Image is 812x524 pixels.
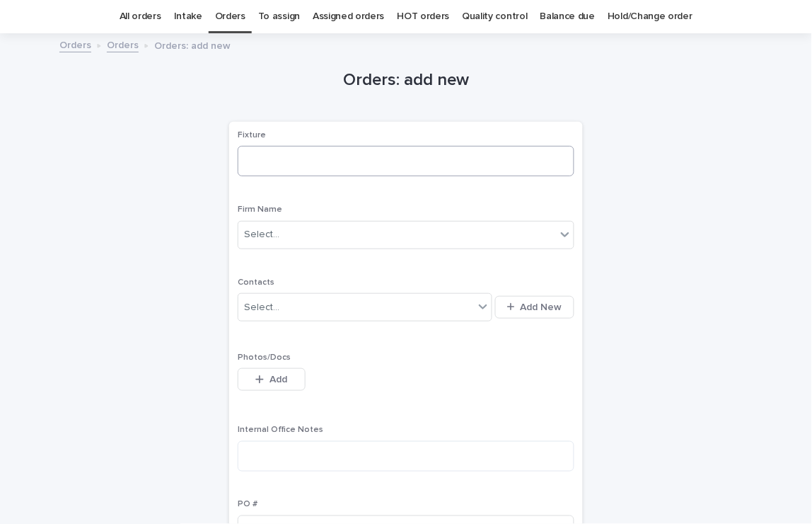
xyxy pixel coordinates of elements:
span: Add New [521,302,562,312]
span: Firm Name [238,205,282,214]
p: Orders: add new [154,37,231,52]
div: Select... [244,227,279,242]
span: Photos/Docs [238,353,291,362]
a: Orders [107,36,139,52]
span: Internal Office Notes [238,426,323,434]
a: Orders [59,36,91,52]
button: Add [238,368,306,391]
span: Fixture [238,131,266,139]
div: Select... [244,300,279,315]
button: Add New [495,296,574,319]
h1: Orders: add new [229,70,583,91]
span: Contacts [238,278,274,287]
span: PO # [238,501,257,509]
span: Add [270,375,288,385]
